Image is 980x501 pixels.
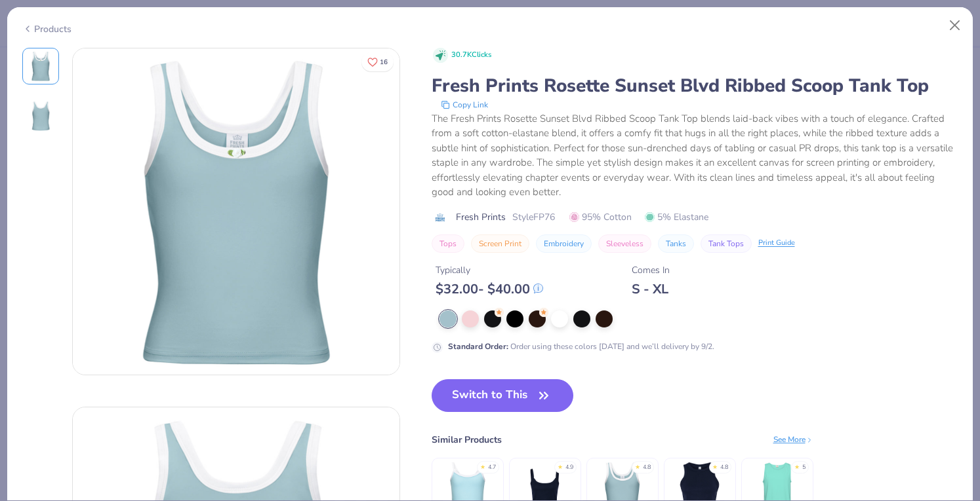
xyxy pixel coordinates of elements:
span: 30.7K Clicks [451,50,491,61]
div: S - XL [632,281,670,297]
div: ★ [635,463,640,468]
span: Fresh Prints [456,210,506,224]
button: Tank Tops [701,234,752,253]
img: Front [73,48,399,375]
strong: Standard Order : [448,341,508,352]
span: 95% Cotton [569,210,632,224]
div: 4.8 [720,463,728,472]
span: 16 [380,59,388,65]
button: Screen Print [471,234,529,253]
img: Front [25,50,56,82]
div: Fresh Prints Rosette Sunset Blvd Ribbed Scoop Tank Top [432,73,958,98]
div: Order using these colors [DATE] and we’ll delivery by 9/2. [448,341,714,352]
button: Sleeveless [598,234,651,253]
div: ★ [480,463,485,468]
img: Back [25,100,56,132]
div: ★ [712,463,718,468]
span: Style FP76 [512,210,555,224]
div: Similar Products [432,433,502,447]
div: 4.8 [643,463,651,472]
button: Close [943,13,968,38]
button: Tanks [658,234,694,253]
div: 4.9 [565,463,573,472]
div: ★ [558,463,563,468]
button: Embroidery [536,234,592,253]
div: The Fresh Prints Rosette Sunset Blvd Ribbed Scoop Tank Top blends laid-back vibes with a touch of... [432,111,958,200]
div: See More [773,434,813,445]
div: Typically [436,263,543,277]
img: brand logo [432,212,449,223]
div: 5 [802,463,806,472]
div: 4.7 [488,463,496,472]
button: copy to clipboard [437,98,492,111]
button: Like [361,52,394,71]
button: Switch to This [432,379,574,412]
div: Products [22,22,71,36]
button: Tops [432,234,464,253]
div: $ 32.00 - $ 40.00 [436,281,543,297]
div: ★ [794,463,800,468]
div: Comes In [632,263,670,277]
span: 5% Elastane [645,210,708,224]
div: Print Guide [758,238,795,249]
